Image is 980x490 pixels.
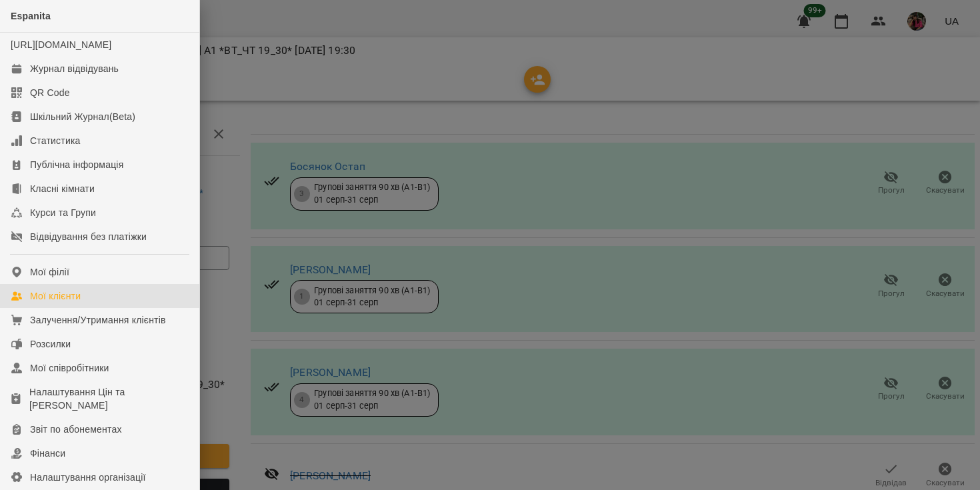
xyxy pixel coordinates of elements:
div: Фінанси [30,447,65,460]
div: Мої клієнти [30,289,81,303]
div: Курси та Групи [30,206,96,219]
a: [URL][DOMAIN_NAME] [11,39,111,50]
div: Статистика [30,134,81,147]
div: Відвідування без платіжки [30,230,147,243]
div: Звіт по абонементах [30,423,122,436]
div: Розсилки [30,337,71,351]
div: Налаштування організації [30,471,146,484]
div: QR Code [30,86,70,99]
div: Мої філії [30,265,69,279]
div: Публічна інформація [30,158,123,171]
div: Журнал відвідувань [30,62,119,75]
div: Класні кімнати [30,182,95,195]
span: Espanita [11,11,51,21]
div: Налаштування Цін та [PERSON_NAME] [29,385,189,412]
div: Залучення/Утримання клієнтів [30,313,166,327]
div: Мої співробітники [30,361,109,375]
div: Шкільний Журнал(Beta) [30,110,135,123]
